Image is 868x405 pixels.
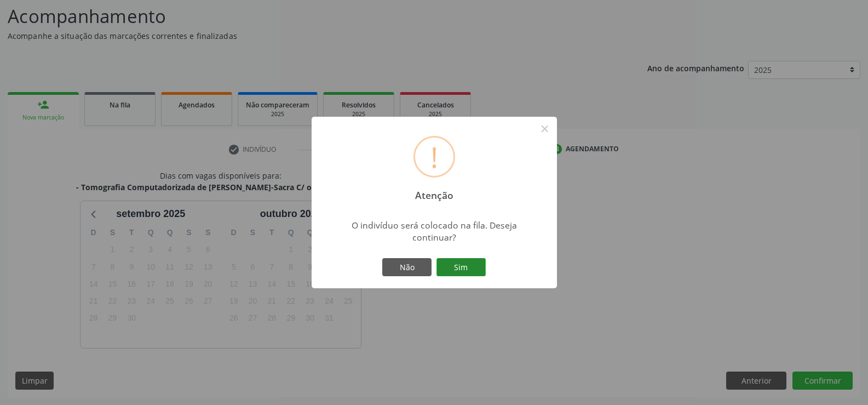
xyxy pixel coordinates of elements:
[536,119,554,138] button: Close this dialog
[382,258,432,277] button: Não
[405,182,463,201] h2: Atenção
[430,138,438,176] div: !
[337,219,531,243] div: O indivíduo será colocado na fila. Deseja continuar?
[436,258,486,277] button: Sim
